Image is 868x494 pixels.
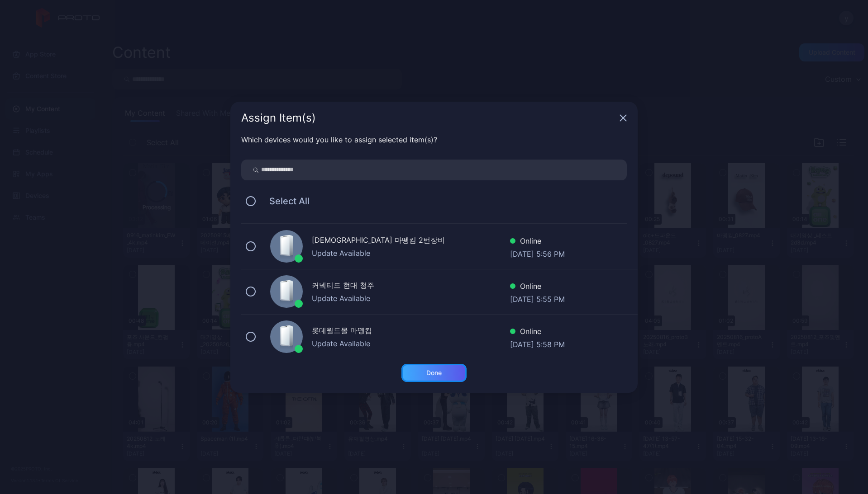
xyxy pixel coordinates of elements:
[401,364,467,382] button: Done
[312,235,510,248] div: [DEMOGRAPHIC_DATA] 마뗑킴 2번장비
[510,249,565,258] div: [DATE] 5:56 PM
[312,293,510,304] div: Update Available
[510,294,565,303] div: [DATE] 5:55 PM
[241,113,616,123] div: Assign Item(s)
[312,280,510,293] div: 커넥티드 현대 청주
[510,326,565,339] div: Online
[312,338,510,349] div: Update Available
[312,325,510,338] div: 롯데월드몰 마뗑킴
[241,134,627,145] div: Which devices would you like to assign selected item(s)?
[260,196,310,207] span: Select All
[312,248,510,259] div: Update Available
[510,281,565,294] div: Online
[510,339,565,348] div: [DATE] 5:58 PM
[510,235,565,249] div: Online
